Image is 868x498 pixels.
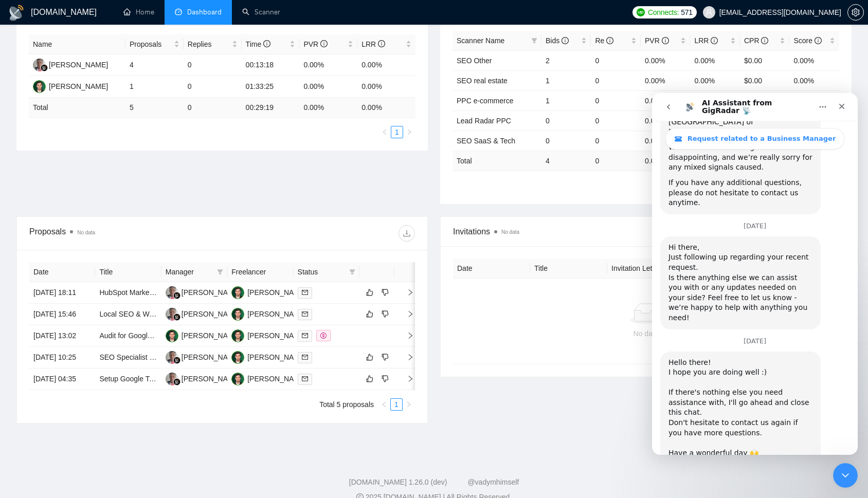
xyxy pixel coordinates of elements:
span: dislike [382,375,389,383]
a: WW[PERSON_NAME] [33,60,108,68]
span: setting [848,8,863,16]
td: 0.00% [641,90,691,110]
span: dislike [382,310,389,318]
th: Title [95,262,161,282]
a: Setup Google Tag Manager & Google Analytics 4 for WordPress/WooCommerce [99,375,355,383]
td: $0.00 [740,50,790,70]
span: mail [302,333,308,339]
td: [DATE] 10:25 [29,347,95,368]
span: filter [347,264,357,280]
td: 4 [541,151,591,171]
span: left [381,401,387,408]
td: $0.00 [740,70,790,90]
span: download [399,229,414,237]
span: dislike [382,288,389,297]
img: WW [166,373,178,385]
td: 0 [184,98,242,118]
img: MS [231,373,244,385]
img: WW [166,308,178,321]
td: 5 [125,98,184,118]
span: 571 [681,7,692,18]
td: 0 [184,54,242,76]
span: No data [501,229,519,235]
button: like [364,351,376,363]
li: 1 [390,398,403,411]
button: dislike [379,308,391,320]
div: [PERSON_NAME] [247,330,306,341]
td: 0 [541,110,591,131]
th: Manager [161,262,227,282]
div: Proposals [29,225,222,242]
span: Time [246,40,270,48]
a: MS[PERSON_NAME] [231,288,306,296]
iframe: Intercom live chat [652,93,858,455]
img: gigradar-bm.png [173,378,180,385]
a: MS[PERSON_NAME] [166,331,241,339]
img: MS [231,286,244,299]
img: MS [231,351,244,364]
li: 1 [391,126,403,138]
span: Invitations [453,225,839,238]
td: 0.00% [641,131,691,151]
td: 0.00% [641,110,691,131]
td: HubSpot Marketing & Sales Hub – On-Call B2B Support [95,282,161,304]
img: gigradar-bm.png [173,292,180,299]
button: like [364,373,376,385]
img: MS [231,329,244,342]
div: No data [461,328,830,339]
img: logo [8,5,25,21]
a: MS[PERSON_NAME] [33,82,108,90]
span: right [399,354,414,361]
img: WW [166,286,178,299]
button: dislike [379,373,391,385]
span: dislike [382,353,389,361]
iframe: Intercom live chat [833,463,858,488]
span: right [399,332,414,339]
a: Lead Radar PPC [457,117,511,125]
a: @vadymhimself [467,478,519,486]
span: filter [529,33,539,48]
a: MS[PERSON_NAME] [231,374,306,382]
span: Dashboard [187,8,222,16]
span: Re [595,36,613,45]
div: [PERSON_NAME] [49,59,108,70]
img: MS [166,329,178,342]
td: [DATE] 04:35 [29,368,95,390]
td: [DATE] 18:11 [29,282,95,304]
span: info-circle [378,40,385,47]
a: homeHome [123,8,154,16]
th: Replies [184,34,242,54]
button: dislike [379,286,391,299]
span: info-circle [320,40,328,47]
td: 0.00% [690,70,740,90]
div: [PERSON_NAME] [182,373,241,384]
div: Hello there! I hope you are doing well :) ​ If there's nothing else you need assistance with, I'l... [8,259,169,372]
span: filter [215,264,225,280]
td: 1 [541,90,591,110]
span: info-circle [562,37,569,44]
div: Hello there! ﻿I hope you are doing well :) ​ ﻿If there's nothing else you need assistance with, I... [16,265,160,365]
td: [DATE] 15:46 [29,304,95,325]
span: like [366,353,373,361]
a: WW[PERSON_NAME] [166,353,241,361]
a: 1 [391,399,402,410]
td: 0 [184,76,242,98]
button: left [378,398,390,411]
td: 01:33:25 [242,76,300,98]
td: 0.00% [789,90,839,110]
span: Replies [188,39,230,50]
span: dashboard [175,8,182,15]
td: Setup Google Tag Manager & Google Analytics 4 for WordPress/WooCommerce [95,368,161,390]
img: gigradar-bm.png [173,313,180,321]
div: [PERSON_NAME] [247,308,306,320]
